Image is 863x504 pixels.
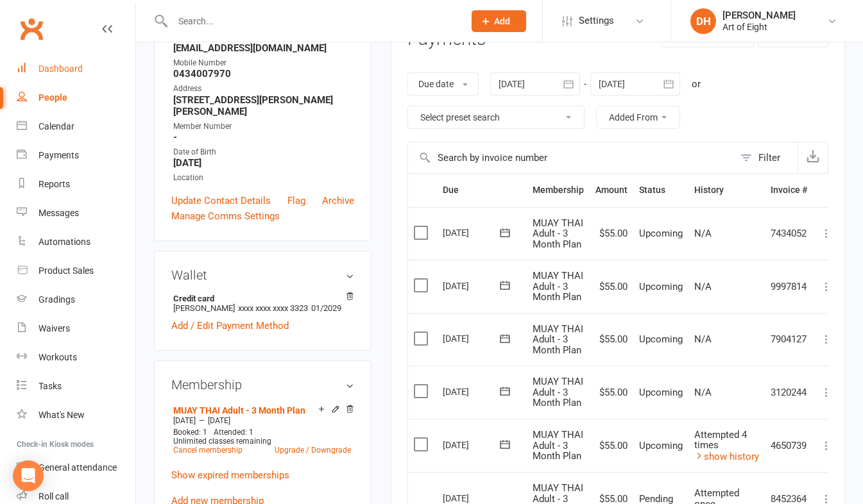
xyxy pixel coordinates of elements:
[734,142,798,173] button: Filter
[765,365,813,419] td: 3120244
[694,429,747,451] span: Attempted 4 times
[765,174,813,206] th: Invoice #
[596,106,680,129] button: Added From
[443,276,502,296] div: [DATE]
[38,381,62,391] div: Tasks
[38,265,94,276] div: Product Sales
[765,207,813,260] td: 7434052
[407,72,479,96] button: Due date
[590,260,633,313] td: $55.00
[38,179,70,189] div: Reports
[173,94,354,117] strong: [STREET_ADDRESS][PERSON_NAME][PERSON_NAME]
[13,460,44,491] div: Open Intercom Messenger
[208,416,230,425] span: [DATE]
[38,208,79,218] div: Messages
[688,174,765,206] th: History
[38,410,85,420] div: What's New
[758,150,780,165] div: Filter
[639,440,683,451] span: Upcoming
[238,303,308,313] span: xxxx xxxx xxxx 3323
[171,318,289,333] a: Add / Edit Payment Method
[38,462,117,473] div: General attendance
[169,12,455,30] input: Search...
[173,294,348,303] strong: Credit card
[17,256,135,285] a: Product Sales
[38,294,75,305] div: Gradings
[17,285,135,314] a: Gradings
[38,352,77,362] div: Workouts
[173,172,354,184] div: Location
[694,228,712,239] span: N/A
[311,303,341,313] span: 01/2029
[171,469,289,481] a: Show expired memberships
[533,323,583,356] span: MUAY THAI Adult - 3 Month Plan
[17,401,135,430] a: What's New
[443,435,502,455] div: [DATE]
[38,323,70,333] div: Waivers
[692,76,701,92] div: or
[275,446,351,455] a: Upgrade / Downgrade
[171,292,354,315] li: [PERSON_NAME]
[171,378,354,392] h3: Membership
[171,268,354,282] h3: Wallet
[173,146,354,158] div: Date of Birth
[633,174,688,206] th: Status
[639,387,683,398] span: Upcoming
[17,170,135,199] a: Reports
[171,193,271,208] a: Update Contact Details
[765,260,813,313] td: 9997814
[17,453,135,482] a: General attendance kiosk mode
[173,131,354,143] strong: -
[533,270,583,303] span: MUAY THAI Adult - 3 Month Plan
[17,55,135,83] a: Dashboard
[38,491,69,501] div: Roll call
[639,333,683,345] span: Upcoming
[639,281,683,292] span: Upcoming
[173,42,354,54] strong: [EMAIL_ADDRESS][DOMAIN_NAME]
[173,68,354,80] strong: 0434007970
[173,416,196,425] span: [DATE]
[694,281,712,292] span: N/A
[590,365,633,419] td: $55.00
[443,223,502,242] div: [DATE]
[494,16,510,26] span: Add
[590,419,633,473] td: $55.00
[17,112,135,141] a: Calendar
[443,382,502,401] div: [DATE]
[17,83,135,112] a: People
[694,387,712,398] span: N/A
[287,193,305,208] a: Flag
[17,372,135,401] a: Tasks
[173,428,207,437] span: Booked: 1
[17,228,135,256] a: Automations
[38,63,83,74] div: Dashboard
[722,10,796,21] div: [PERSON_NAME]
[173,57,354,69] div: Mobile Number
[690,8,716,34] div: DH
[590,207,633,260] td: $55.00
[17,141,135,170] a: Payments
[173,157,354,169] strong: [DATE]
[590,174,633,206] th: Amount
[15,13,47,45] a: Clubworx
[639,228,683,239] span: Upcoming
[17,343,135,372] a: Workouts
[533,429,583,462] span: MUAY THAI Adult - 3 Month Plan
[214,428,253,437] span: Attended: 1
[579,6,614,35] span: Settings
[527,174,590,206] th: Membership
[765,313,813,366] td: 7904127
[443,328,502,348] div: [DATE]
[38,121,74,131] div: Calendar
[694,451,759,462] a: show history
[173,437,271,446] span: Unlimited classes remaining
[407,29,486,49] h3: Payments
[170,416,354,426] div: —
[533,376,583,408] span: MUAY THAI Adult - 3 Month Plan
[322,193,354,208] a: Archive
[17,199,135,228] a: Messages
[173,405,305,416] a: MUAY THAI Adult - 3 Month Plan
[472,10,526,32] button: Add
[694,333,712,345] span: N/A
[533,217,583,250] span: MUAY THAI Adult - 3 Month Plan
